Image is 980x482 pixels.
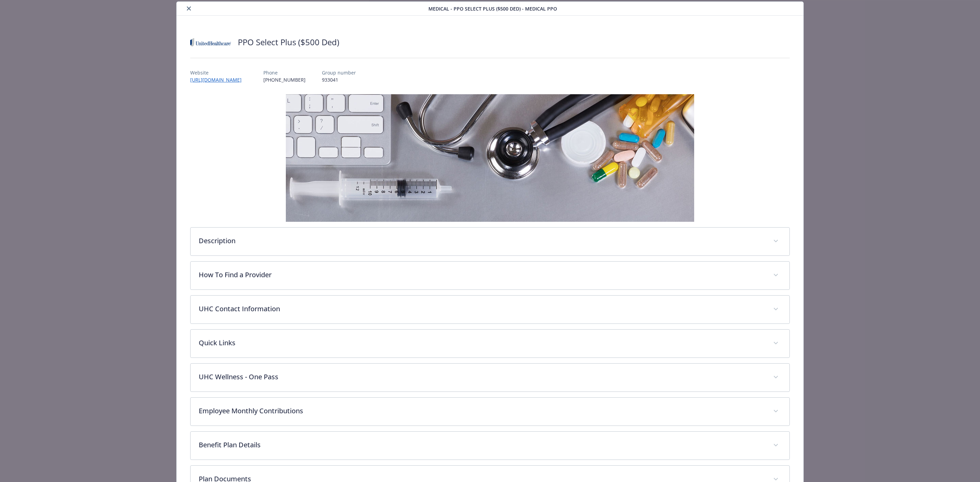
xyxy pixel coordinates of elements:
[263,69,306,76] p: Phone
[191,330,789,358] div: Quick Links
[263,76,306,83] p: [PHONE_NUMBER]
[191,296,789,323] div: UHC Contact Information
[199,406,765,416] p: Employee Monthly Contributions
[322,76,356,83] p: 933041
[191,432,789,460] div: Benefit Plan Details
[190,32,231,52] img: United Healthcare Insurance Company
[199,236,765,246] p: Description
[191,262,789,289] div: How To Find a Provider
[190,69,247,76] p: Website
[199,372,765,382] p: UHC Wellness - One Pass
[199,304,765,314] p: UHC Contact Information
[322,69,356,76] p: Group number
[238,36,339,48] h2: PPO Select Plus ($500 Ded)
[286,94,694,222] img: banner
[191,364,789,392] div: UHC Wellness - One Pass
[191,398,789,426] div: Employee Monthly Contributions
[199,440,765,450] p: Benefit Plan Details
[199,270,765,280] p: How To Find a Provider
[185,4,193,13] button: close
[191,228,789,255] div: Description
[199,338,765,348] p: Quick Links
[190,77,247,83] a: [URL][DOMAIN_NAME]
[428,5,557,12] span: Medical - PPO Select Plus ($500 Ded) - Medical PPO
